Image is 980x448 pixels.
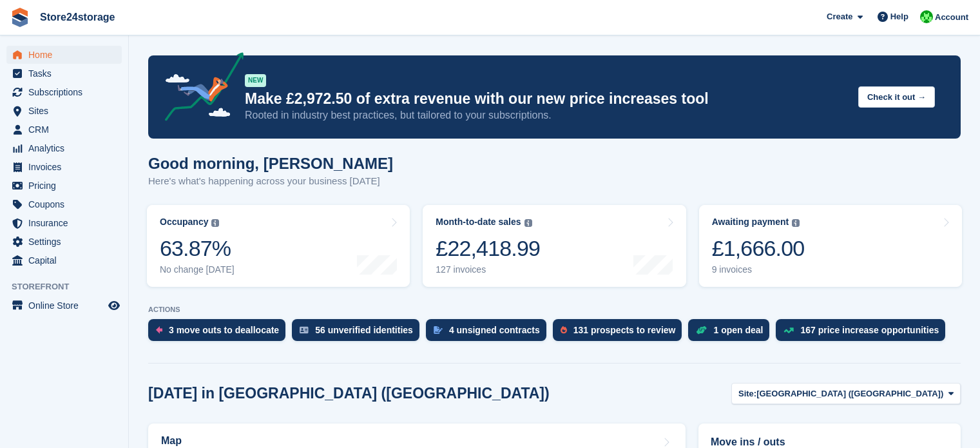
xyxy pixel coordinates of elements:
span: Create [827,10,852,23]
a: menu [6,64,122,83]
a: 4 unsigned contracts [426,319,553,347]
img: price-adjustments-announcement-icon-8257ccfd72463d97f412b2fc003d46551f7dbcb40ab6d574587a9cd5c0d94... [154,52,244,126]
a: 167 price increase opportunities [776,319,952,347]
img: Tracy Harper [920,10,933,23]
a: Store24storage [35,6,120,28]
span: Sites [28,102,106,120]
div: 167 price increase opportunities [800,325,939,335]
a: menu [6,46,122,64]
div: Awaiting payment [712,217,789,228]
span: CRM [28,121,106,139]
h1: Good morning, [PERSON_NAME] [148,155,393,172]
a: menu [6,83,122,101]
span: Capital [28,251,106,269]
span: Help [890,10,908,23]
img: prospect-51fa495bee0391a8d652442698ab0144808aea92771e9ea1ae160a38d050c398.svg [561,326,567,334]
span: Settings [28,233,106,251]
img: deal-1b604bf984904fb50ccaf53a9ad4b4a5d6e5aea283cecdc64d6e3604feb123c2.svg [696,326,707,335]
div: 131 prospects to review [573,325,676,335]
p: Make £2,972.50 of extra revenue with our new price increases tool [245,90,848,108]
span: Analytics [28,139,106,157]
h2: Map [161,435,182,447]
div: 4 unsigned contracts [449,325,540,335]
a: Occupancy 63.87% No change [DATE] [147,205,410,287]
a: 1 open deal [688,319,776,347]
div: Month-to-date sales [436,217,521,228]
div: 127 invoices [436,264,540,275]
span: Pricing [28,177,106,195]
div: NEW [245,74,266,87]
div: 9 invoices [712,264,805,275]
div: 56 unverified identities [315,325,413,335]
a: menu [6,214,122,232]
button: Check it out → [858,86,935,108]
span: Account [935,11,968,24]
span: Storefront [12,280,128,293]
p: ACTIONS [148,306,961,314]
span: Coupons [28,195,106,213]
a: menu [6,251,122,269]
span: Tasks [28,64,106,83]
div: £1,666.00 [712,235,805,262]
a: Awaiting payment £1,666.00 9 invoices [699,205,962,287]
div: £22,418.99 [436,235,540,262]
img: icon-info-grey-7440780725fd019a000dd9b08b2336e03edf1995a4989e88bcd33f0948082b44.svg [524,219,532,227]
a: 56 unverified identities [292,319,426,347]
span: Subscriptions [28,83,106,101]
p: Here's what's happening across your business [DATE] [148,174,393,189]
div: 3 move outs to deallocate [169,325,279,335]
a: menu [6,233,122,251]
a: menu [6,139,122,157]
img: stora-icon-8386f47178a22dfd0bd8f6a31ec36ba5ce8667c1dd55bd0f319d3a0aa187defe.svg [10,8,30,27]
button: Site: [GEOGRAPHIC_DATA] ([GEOGRAPHIC_DATA]) [731,383,961,404]
img: move_outs_to_deallocate_icon-f764333ba52eb49d3ac5e1228854f67142a1ed5810a6f6cc68b1a99e826820c5.svg [156,326,162,334]
a: menu [6,177,122,195]
img: verify_identity-adf6edd0f0f0b5bbfe63781bf79b02c33cf7c696d77639b501bdc392416b5a36.svg [300,326,309,334]
div: No change [DATE] [160,264,235,275]
a: menu [6,121,122,139]
a: 3 move outs to deallocate [148,319,292,347]
span: Invoices [28,158,106,176]
span: Site: [738,387,756,400]
a: Preview store [106,298,122,313]
img: price_increase_opportunities-93ffe204e8149a01c8c9dc8f82e8f89637d9d84a8eef4429ea346261dce0b2c0.svg [783,327,794,333]
span: Insurance [28,214,106,232]
div: 63.87% [160,235,235,262]
p: Rooted in industry best practices, but tailored to your subscriptions. [245,108,848,122]
span: Online Store [28,297,106,315]
a: menu [6,102,122,120]
img: icon-info-grey-7440780725fd019a000dd9b08b2336e03edf1995a4989e88bcd33f0948082b44.svg [792,219,800,227]
a: menu [6,297,122,315]
h2: [DATE] in [GEOGRAPHIC_DATA] ([GEOGRAPHIC_DATA]) [148,385,550,402]
span: Home [28,46,106,64]
a: menu [6,195,122,213]
a: menu [6,158,122,176]
div: Occupancy [160,217,208,228]
span: [GEOGRAPHIC_DATA] ([GEOGRAPHIC_DATA]) [756,387,943,400]
a: Month-to-date sales £22,418.99 127 invoices [423,205,686,287]
img: icon-info-grey-7440780725fd019a000dd9b08b2336e03edf1995a4989e88bcd33f0948082b44.svg [211,219,219,227]
div: 1 open deal [713,325,763,335]
img: contract_signature_icon-13c848040528278c33f63329250d36e43548de30e8caae1d1a13099fd9432cc5.svg [434,326,443,334]
a: 131 prospects to review [553,319,689,347]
